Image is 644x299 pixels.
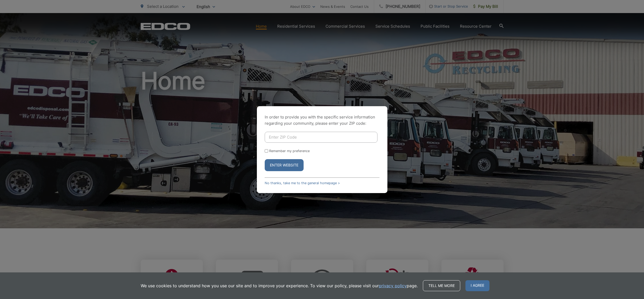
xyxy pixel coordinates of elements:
[265,114,380,127] p: In order to provide you with the specific service information regarding your community, please en...
[465,280,489,291] span: I agree
[269,149,310,153] label: Remember my preference
[141,283,418,289] p: We use cookies to understand how you use our site and to improve your experience. To view our pol...
[265,132,377,143] input: Enter ZIP Code
[265,181,340,185] a: No thanks, take me to the general homepage >
[265,159,304,171] button: Enter Website
[423,280,460,291] a: Tell me more
[379,283,407,289] a: privacy policy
